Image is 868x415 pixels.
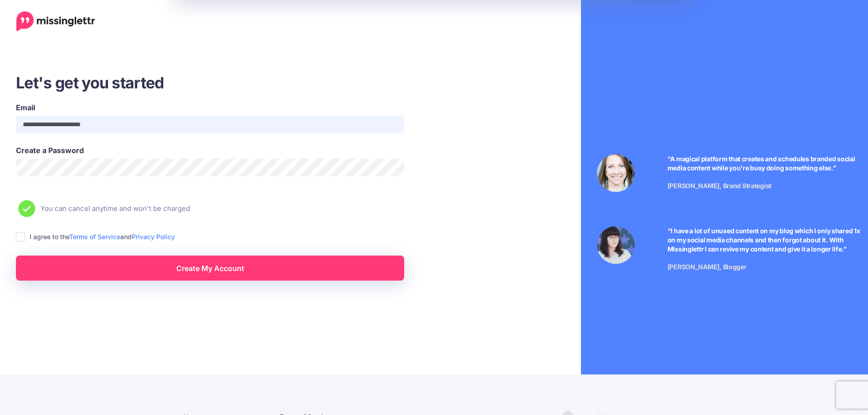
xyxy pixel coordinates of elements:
[47,54,67,60] div: Domain
[15,15,22,22] img: logo_orange.svg
[16,256,404,281] a: Create My Account
[99,54,157,60] div: Keywords nach Traffic
[16,102,404,113] label: Email
[668,181,771,189] span: [PERSON_NAME], Brand Strategist
[24,24,100,31] div: Domain: [DOMAIN_NAME]
[668,262,747,270] span: [PERSON_NAME], Blogger
[16,11,95,31] a: Home
[89,53,96,60] img: tab_keywords_by_traffic_grey.svg
[668,154,865,172] p: “A magical platform that creates and schedules branded social media content while you're busy doi...
[597,154,635,192] img: Testimonial by Laura Stanik
[16,145,404,156] label: Create a Password
[597,226,635,264] img: Testimonial by Jeniffer Kosche
[30,231,175,242] label: I agree to the and
[15,24,22,31] img: website_grey.svg
[668,226,865,253] p: “I have a lot of unused content on my blog which I only shared 1x on my social media channels and...
[37,53,44,60] img: tab_domain_overview_orange.svg
[132,233,175,241] a: Privacy Policy
[16,72,485,93] h3: Let's get you started
[26,15,45,22] div: v 4.0.25
[69,233,120,241] a: Terms of Service
[16,200,485,217] li: You can cancel anytime and won't be charged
